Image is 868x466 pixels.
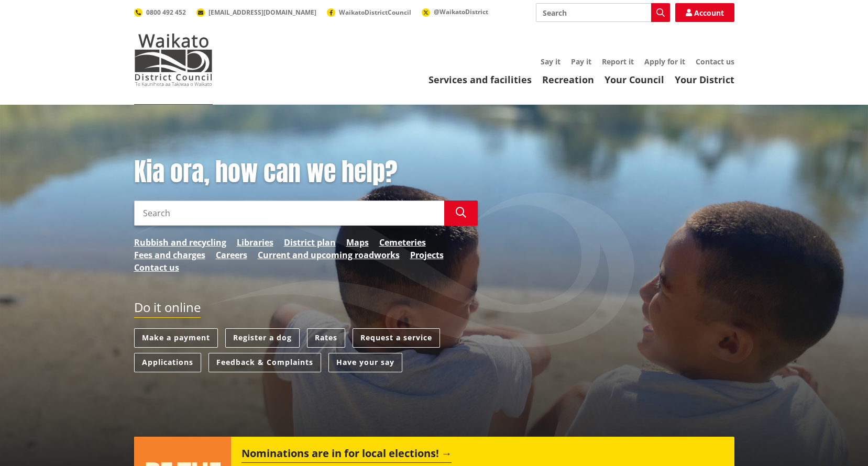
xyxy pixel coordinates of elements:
a: Report it [602,57,634,66]
span: 0800 492 452 [146,8,186,17]
a: Services and facilities [428,73,532,86]
a: Have your say [328,353,402,372]
a: Register a dog [225,328,300,348]
a: Your Council [605,73,664,86]
a: Recreation [542,73,594,86]
h2: Nominations are in for local elections! [241,447,452,463]
a: Apply for it [644,57,685,66]
a: 0800 492 452 [134,8,186,17]
a: Contact us [134,261,179,274]
a: Your District [675,73,734,86]
a: Applications [134,353,201,372]
a: Projects [410,249,444,261]
a: Pay it [571,57,591,66]
a: Feedback & Complaints [208,353,321,372]
a: Request a service [353,328,440,348]
span: [EMAIL_ADDRESS][DOMAIN_NAME] [208,8,316,17]
h1: Kia ora, how can we help? [134,157,478,187]
a: Libraries [237,236,273,249]
a: Rates [307,328,345,348]
input: Search input [134,201,444,226]
span: @WaikatoDistrict [434,7,488,16]
a: Current and upcoming roadworks [258,249,400,261]
a: @WaikatoDistrict [422,7,488,16]
a: Say it [541,57,561,66]
input: Search input [536,3,670,22]
a: Careers [216,249,247,261]
a: Rubbish and recycling [134,236,226,249]
a: [EMAIL_ADDRESS][DOMAIN_NAME] [196,8,316,17]
a: Account [675,3,734,22]
a: Maps [346,236,369,249]
a: Fees and charges [134,249,205,261]
img: Waikato District Council - Te Kaunihera aa Takiwaa o Waikato [134,34,213,86]
a: Cemeteries [379,236,426,249]
a: District plan [284,236,336,249]
a: Contact us [696,57,734,66]
span: WaikatoDistrictCouncil [339,8,411,17]
a: WaikatoDistrictCouncil [327,8,411,17]
a: Make a payment [134,328,218,348]
h2: Do it online [134,300,201,318]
